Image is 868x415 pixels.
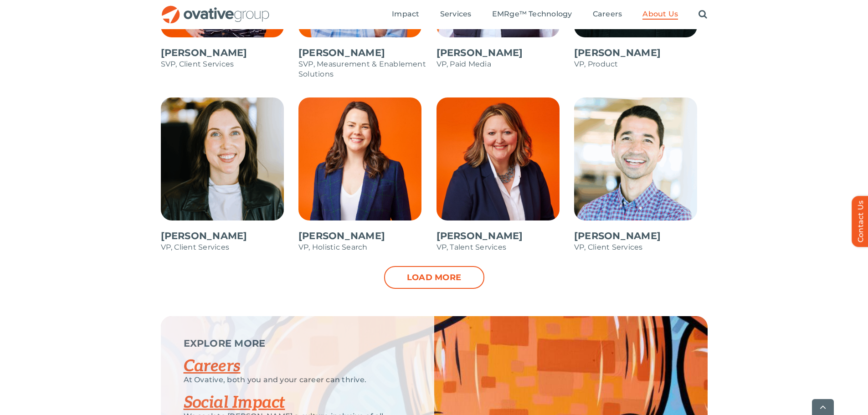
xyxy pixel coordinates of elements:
a: Impact [392,10,419,20]
a: Load more [384,266,484,289]
span: About Us [642,10,678,19]
span: EMRge™ Technology [492,10,572,19]
a: Search [699,10,707,20]
span: Services [440,10,472,19]
span: Impact [392,10,419,19]
span: Careers [593,10,622,19]
a: Social Impact [184,393,285,413]
a: Services [440,10,472,20]
p: EXPLORE MORE [184,339,411,348]
a: Careers [184,356,241,376]
p: At Ovative, both you and your career can thrive. [184,375,411,384]
a: Careers [593,10,622,20]
a: EMRge™ Technology [492,10,572,20]
a: About Us [642,10,678,20]
a: OG_Full_horizontal_RGB [161,5,270,13]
